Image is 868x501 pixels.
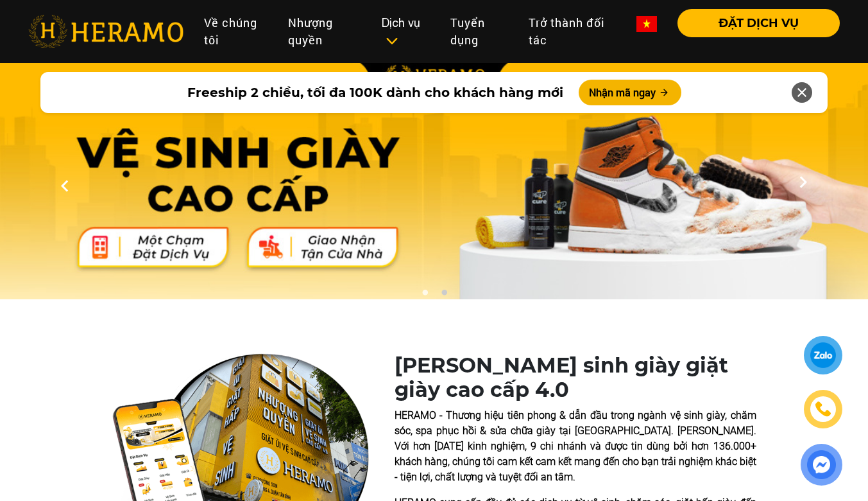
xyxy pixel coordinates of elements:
a: Nhượng quyền [278,9,371,54]
a: Về chúng tôi [194,9,278,54]
button: ĐẶT DỊCH VỤ [677,9,840,37]
span: Freeship 2 chiều, tối đa 100K dành cho khách hàng mới [187,83,563,102]
h1: [PERSON_NAME] sinh giày giặt giày cao cấp 4.0 [395,353,756,403]
img: vn-flag.png [636,16,657,32]
a: Tuyển dụng [440,9,518,54]
a: phone-icon [806,392,841,427]
button: Nhận mã ngay [579,80,681,105]
a: Trở thành đối tác [518,9,626,54]
img: heramo-logo.png [28,15,183,48]
button: 1 [418,289,431,302]
p: HERAMO - Thương hiệu tiên phong & dẫn đầu trong ngành vệ sinh giày, chăm sóc, spa phục hồi & sửa ... [395,408,756,485]
button: 2 [438,289,450,302]
img: subToggleIcon [385,35,398,48]
div: Dịch vụ [382,14,430,49]
img: phone-icon [813,400,832,419]
a: ĐẶT DỊCH VỤ [667,17,840,29]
